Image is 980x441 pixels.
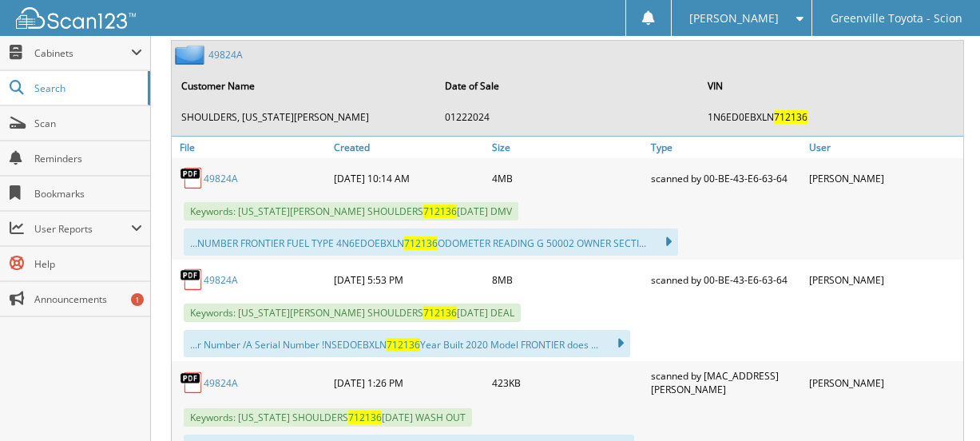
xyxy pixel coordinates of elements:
[437,104,699,130] td: 01222024
[34,292,142,306] span: Announcements
[774,110,807,124] span: 712136
[647,162,805,194] div: scanned by 00-BE-43-E6-63-64
[204,376,238,390] a: 49824A
[330,264,488,296] div: [DATE] 5:53 PM
[805,264,963,296] div: [PERSON_NAME]
[173,70,435,102] th: Customer Name
[805,162,963,194] div: [PERSON_NAME]
[184,304,521,322] span: Keywords: [US_STATE][PERSON_NAME] SHOULDERS [DATE] DEAL
[175,45,208,65] img: folder2.png
[180,371,204,395] img: PDF.png
[180,166,204,190] img: PDF.png
[700,70,962,102] th: VIN
[34,187,142,201] span: Bookmarks
[131,293,144,306] div: 1
[184,228,678,256] div: ...NUMBER FRONTIER FUEL TYPE 4N6EDOEBXLN ODOMETER READING G 50002 OWNER SECTI...
[647,137,805,158] a: Type
[184,330,630,357] div: ...r Number /A Serial Number !NSEDOEBXLN Year Built 2020 Model FRONTIER does ...
[34,117,142,130] span: Scan
[16,7,136,29] img: scan123-logo-white.svg
[204,172,238,185] a: 49824A
[805,137,963,158] a: User
[700,104,962,130] td: 1N6ED0EBXLN
[488,264,646,296] div: 8MB
[689,14,779,23] span: [PERSON_NAME]
[900,364,980,441] iframe: Chat Widget
[647,264,805,296] div: scanned by 00-BE-43-E6-63-64
[805,365,963,400] div: [PERSON_NAME]
[404,236,438,250] span: 712136
[208,48,243,62] a: 49824A
[172,137,330,158] a: File
[488,162,646,194] div: 4MB
[204,273,238,287] a: 49824A
[34,257,142,271] span: Help
[437,70,699,102] th: Date of Sale
[34,222,131,236] span: User Reports
[488,137,646,158] a: Size
[423,205,457,218] span: 712136
[184,408,472,427] span: Keywords: [US_STATE] SHOULDERS [DATE] WASH OUT
[348,411,382,424] span: 712136
[330,137,488,158] a: Created
[647,365,805,400] div: scanned by [MAC_ADDRESS][PERSON_NAME]
[423,306,457,320] span: 712136
[34,152,142,165] span: Reminders
[488,365,646,400] div: 423KB
[330,162,488,194] div: [DATE] 10:14 AM
[34,46,131,60] span: Cabinets
[180,268,204,292] img: PDF.png
[34,81,140,95] span: Search
[330,365,488,400] div: [DATE] 1:26 PM
[173,104,435,130] td: SHOULDERS, [US_STATE][PERSON_NAME]
[387,338,420,352] span: 712136
[831,14,962,23] span: Greenville Toyota - Scion
[184,202,518,220] span: Keywords: [US_STATE][PERSON_NAME] SHOULDERS [DATE] DMV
